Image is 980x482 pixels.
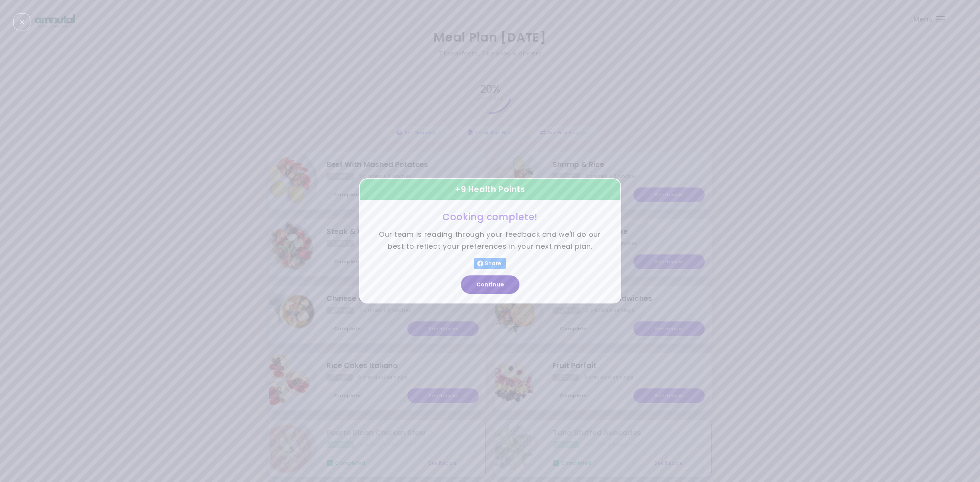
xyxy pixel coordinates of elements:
button: Share [474,258,506,269]
p: Our team is reading through your feedback and we'll do our best to reflect your preferences in yo... [379,229,602,253]
span: Share [483,261,503,267]
button: Continue [461,276,519,294]
div: + 9 Health Points [359,178,621,201]
div: Close [13,13,30,30]
h3: Cooking complete! [379,211,602,223]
